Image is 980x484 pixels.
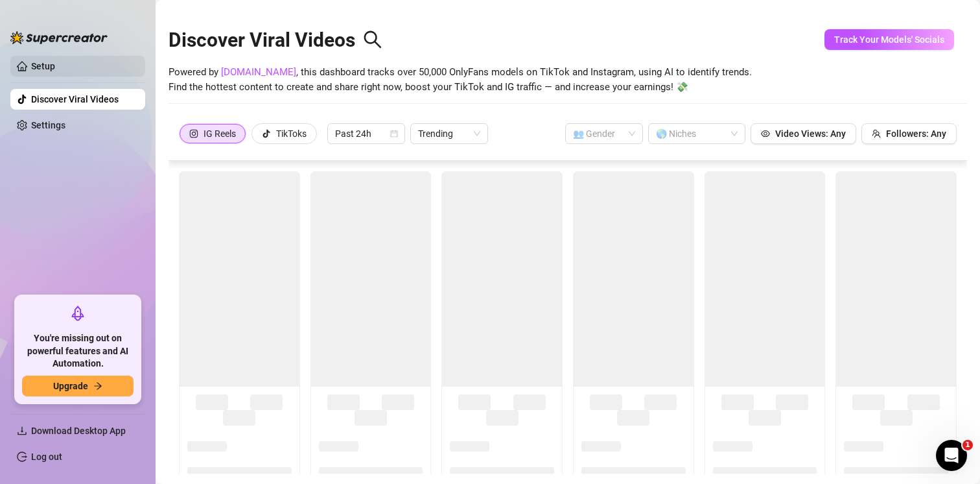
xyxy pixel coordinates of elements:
span: rocket [70,306,86,321]
img: logo-BBDzfeDw.svg [10,31,108,44]
span: Past 24h [335,124,397,143]
span: download [17,426,27,436]
span: Powered by , this dashboard tracks over 50,000 OnlyFans models on TikTok and Instagram, using AI ... [169,65,752,95]
a: [DOMAIN_NAME] [221,66,296,78]
span: Upgrade [53,381,88,391]
span: Video Views: Any [775,128,846,139]
span: team [872,129,881,138]
a: Log out [31,452,62,462]
iframe: Intercom live chat [936,440,967,471]
span: Trending [418,124,480,143]
h2: Discover Viral Videos [169,28,382,53]
span: calendar [390,130,398,138]
span: Followers: Any [886,128,946,139]
div: IG Reels [204,124,236,143]
span: You're missing out on powerful features and AI Automation. [22,332,134,370]
a: Settings [31,120,65,130]
span: instagram [189,129,198,138]
span: tik-tok [262,129,271,138]
span: arrow-right [93,381,102,391]
button: Followers: Any [861,123,957,144]
a: Setup [31,61,55,71]
span: 1 [962,440,973,450]
a: Discover Viral Videos [31,94,119,104]
span: Download Desktop App [31,426,126,436]
button: Track Your Models' Socials [824,29,954,50]
button: Upgradearrow-right [22,376,134,396]
span: eye [761,129,770,138]
span: search [363,30,382,49]
div: TikToks [276,124,307,143]
span: Track Your Models' Socials [834,34,944,45]
button: Video Views: Any [751,123,856,144]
